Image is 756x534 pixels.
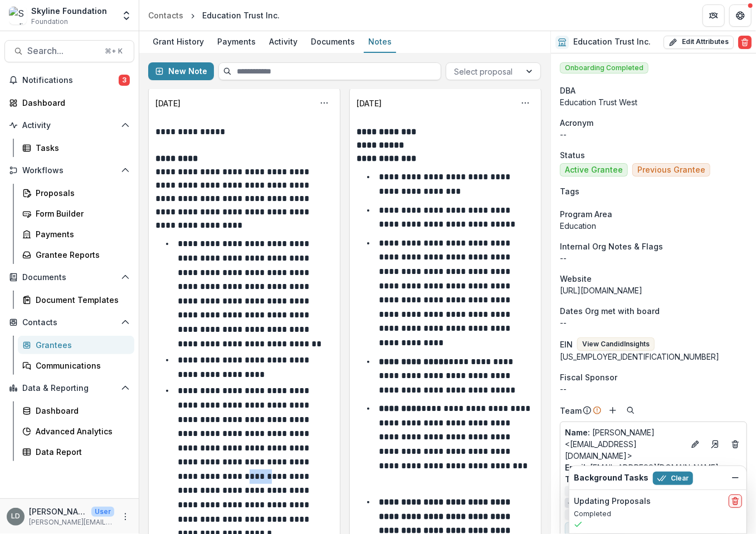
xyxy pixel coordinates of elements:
p: User [91,507,114,517]
span: Documents [22,273,116,282]
div: Grantee Reports [36,249,125,261]
div: Payments [36,228,125,240]
button: Options [516,94,534,112]
span: Search... [27,46,98,56]
div: Form Builder [36,208,125,219]
a: Form Builder [18,204,134,223]
div: Tasks [36,142,125,154]
p: [PERSON_NAME] <[EMAIL_ADDRESS][DOMAIN_NAME]> [565,427,684,462]
a: Tasks [18,139,134,157]
button: Edit Attributes [664,36,734,49]
a: Contacts [144,7,188,23]
a: Go to contact [706,435,724,453]
div: Education Trust Inc. [202,9,280,21]
button: Add [606,404,620,417]
span: 3 [119,75,130,86]
span: Dates Org met with board [560,305,660,317]
a: Payments [213,31,260,53]
span: DBA [560,85,575,96]
p: Education [560,220,747,232]
button: Open Data & Reporting [4,379,134,397]
a: Data Report [18,443,134,461]
button: View CandidInsights [577,337,655,351]
a: Communications [18,356,134,375]
button: Partners [703,4,725,27]
button: Open Workflows [4,161,134,179]
div: Contacts [148,9,183,21]
button: New Note [148,62,214,80]
h2: Background Tasks [574,473,648,483]
div: Data Report [36,446,125,458]
div: Skyline Foundation [31,5,107,17]
button: Open Activity [4,116,134,134]
p: EIN [560,339,573,350]
nav: breadcrumb [144,7,284,23]
div: Notes [364,33,396,50]
button: Dismiss [729,471,742,484]
a: Grantee Reports [18,246,134,264]
span: Contacts [22,318,116,327]
a: Grantees [18,336,134,354]
span: Foundation [31,17,68,27]
div: -- [560,383,747,395]
a: Payments [18,225,134,243]
a: Notes [364,31,396,53]
a: Documents [306,31,359,53]
button: Delete [738,36,752,49]
div: Documents [306,33,359,50]
a: [URL][DOMAIN_NAME] [560,286,642,295]
span: Name : [565,428,590,437]
div: Grant History [148,33,208,50]
a: Email: [EMAIL_ADDRESS][DOMAIN_NAME] [565,462,719,473]
button: Open entity switcher [119,4,134,27]
button: Edit [689,438,702,451]
button: Open Contacts [4,313,134,331]
a: Dashboard [4,94,134,112]
a: Activity [265,31,302,53]
p: Team [560,405,582,417]
div: [DATE] [155,97,181,109]
button: More [119,510,132,523]
div: Activity [265,33,302,50]
span: Email: [565,463,588,472]
p: -- [560,252,747,264]
p: -- [560,129,747,140]
div: [DATE] [357,97,382,109]
div: Document Templates [36,294,125,306]
h2: Education Trust Inc. [573,37,651,47]
div: Proposals [36,187,125,199]
p: Executive Director [565,473,742,485]
div: Communications [36,360,125,371]
div: Advanced Analytics [36,425,125,437]
button: Search... [4,40,134,62]
span: Status [560,149,585,161]
span: Workflows [22,166,116,175]
div: Dashboard [36,405,125,417]
p: [PERSON_NAME][EMAIL_ADDRESS][DOMAIN_NAME] [29,517,114,527]
span: Fiscal Sponsor [560,371,617,383]
span: Internal Org Notes & Flags [560,241,663,252]
h2: Updating Proposals [574,497,651,506]
div: Grantees [36,339,125,351]
span: Program Area [560,208,612,220]
a: Grant History [148,31,208,53]
span: Onboarding Completed [560,62,648,74]
a: Advanced Analytics [18,422,134,440]
button: Get Help [729,4,752,27]
span: Website [560,273,592,285]
span: Tags [560,185,579,197]
a: Dashboard [18,401,134,420]
span: Data & Reporting [22,384,116,393]
button: delete [729,494,742,508]
span: Notifications [22,76,119,85]
a: Document Templates [18,291,134,309]
div: ⌘ + K [103,45,125,57]
div: Education Trust West [560,96,747,108]
p: -- [560,317,747,329]
span: Previous Grantee [637,165,705,175]
a: Name: [PERSON_NAME] <[EMAIL_ADDRESS][DOMAIN_NAME]> [565,427,684,462]
button: Deletes [729,438,742,451]
span: Active Grantee [565,165,623,175]
span: Title : [565,474,585,484]
button: Search [624,404,637,417]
